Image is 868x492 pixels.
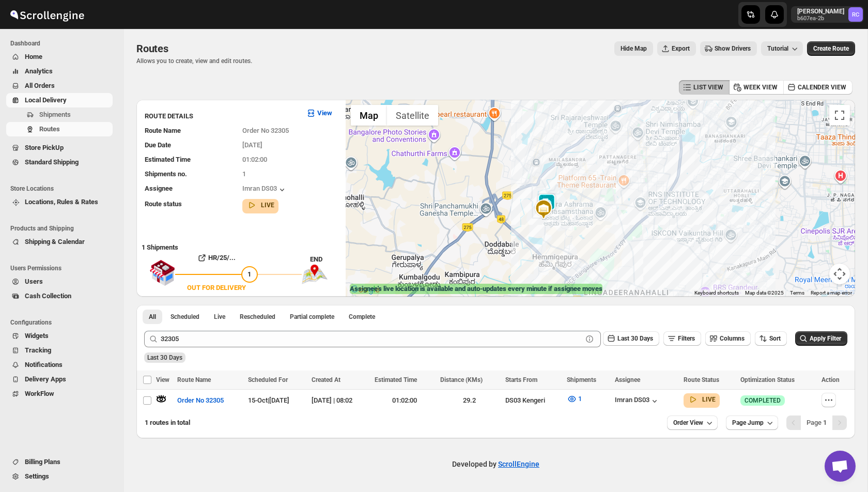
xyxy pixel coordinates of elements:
[350,284,602,294] label: Assignee's live location is available and auto-updates every minute if assignee moves
[561,391,588,407] button: 1
[702,396,716,403] b: LIVE
[25,278,43,285] span: Users
[39,111,71,118] span: Shipments
[247,270,251,278] span: 1
[187,283,246,293] div: OUT FOR DELIVERY
[615,396,660,406] button: Imran DS03
[145,419,190,426] span: 1 routes in total
[795,331,847,346] button: Apply Filter
[6,358,113,372] button: Notifications
[791,6,864,23] button: User menu
[375,376,417,383] span: Estimated Time
[6,469,113,484] button: Settings
[684,376,719,383] span: Route Status
[729,80,784,95] button: WEEK VIEW
[240,313,275,321] span: Rescheduled
[145,200,182,208] span: Route status
[567,376,596,383] span: Shipments
[667,416,718,430] button: Order View
[761,41,803,56] button: Tutorial
[290,313,334,321] span: Partial complete
[6,289,113,303] button: Cash Collection
[745,290,784,296] span: Map data ©2025
[8,2,86,27] img: ScrollEngine
[6,455,113,469] button: Billing Plans
[242,156,267,163] span: 01:02:00
[10,264,117,272] span: Users Permissions
[317,109,332,117] b: View
[705,331,751,346] button: Columns
[783,80,853,95] button: CALENDER VIEW
[798,83,846,91] span: CALENDER VIEW
[10,185,117,193] span: Store Locations
[715,44,751,53] span: Show Drivers
[852,11,859,18] text: RC
[25,82,55,89] span: All Orders
[145,127,181,134] span: Route Name
[171,392,230,409] button: Order No 32305
[6,329,113,343] button: Widgets
[25,390,54,397] span: WorkFlow
[25,332,49,340] span: Widgets
[136,57,252,65] p: Allows you to create, view and edit routes.
[822,376,840,383] span: Action
[25,375,66,383] span: Delivery Apps
[678,335,695,342] span: Filters
[145,141,171,149] span: Due Date
[740,376,795,383] span: Optimization Status
[143,310,162,324] button: All routes
[171,313,199,321] span: Scheduled
[349,313,375,321] span: Complete
[242,185,287,195] button: Imran DS03
[136,42,168,55] span: Routes
[387,105,438,126] button: Show satellite imagery
[615,376,640,383] span: Assignee
[246,200,274,210] button: LIVE
[25,472,49,480] span: Settings
[786,416,847,430] nav: Pagination
[679,80,730,95] button: LIST VIEW
[743,83,778,91] span: WEEK VIEW
[312,395,368,406] div: [DATE] | 08:02
[25,238,85,245] span: Shipping & Calendar
[498,460,539,468] a: ScrollEngine
[825,451,856,482] div: Open chat
[10,224,117,233] span: Products and Shipping
[6,107,113,122] button: Shipments
[248,376,288,383] span: Scheduled For
[302,265,328,284] img: trip_end.png
[312,376,340,383] span: Created At
[208,254,236,262] b: HR/25/...
[136,238,178,251] b: 1 Shipments
[813,44,849,53] span: Create Route
[25,96,67,104] span: Local Delivery
[149,313,156,321] span: All
[688,394,716,405] button: LIVE
[673,419,703,427] span: Order View
[745,396,781,405] span: COMPLETED
[603,331,659,346] button: Last 30 Days
[145,170,187,178] span: Shipments no.
[177,395,224,406] span: Order No 32305
[6,387,113,401] button: WorkFlow
[672,44,690,53] span: Export
[769,335,781,342] span: Sort
[25,144,64,151] span: Store PickUp
[693,83,723,91] span: LIST VIEW
[242,170,246,178] span: 1
[6,50,113,64] button: Home
[732,419,764,427] span: Page Jump
[790,290,804,296] a: Terms (opens in new tab)
[25,292,71,300] span: Cash Collection
[6,274,113,289] button: Users
[175,250,258,266] button: HR/25/...
[25,198,98,206] span: Locations, Rules & Rates
[156,376,169,383] span: View
[6,372,113,387] button: Delivery Apps
[348,283,382,297] a: Open this area in Google Maps (opens a new window)
[621,44,647,53] span: Hide Map
[700,41,757,56] button: Show Drivers
[797,16,844,22] p: b607ea-2b
[440,376,483,383] span: Distance (KMs)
